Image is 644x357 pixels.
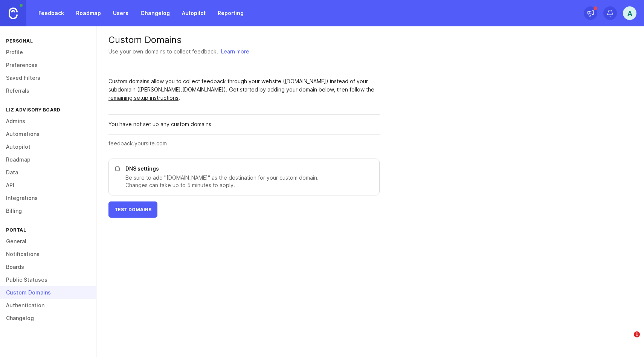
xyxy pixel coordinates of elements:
[9,8,18,19] img: Canny Home
[125,174,370,189] p: Be sure to add "[DOMAIN_NAME]" as the destination for your custom domain. Changes can take up to ...
[177,6,210,20] a: Autopilot
[72,6,105,20] a: Roadmap
[108,114,380,134] div: You have not set up any custom domains
[634,331,640,337] span: 1
[618,331,636,349] iframe: Intercom live chat
[114,207,151,212] span: Test Domains
[108,139,375,148] input: feedback.yoursite.com
[108,47,218,56] div: Use your own domains to collect feedback.
[108,95,179,101] a: remaining setup instructions
[108,6,133,20] a: Users
[136,6,174,20] a: Changelog
[221,47,249,56] a: Learn more
[34,6,69,20] a: Feedback
[213,6,248,20] a: Reporting
[125,165,370,172] p: DNS settings
[623,6,636,20] button: A
[108,35,632,44] div: Custom Domains
[108,201,157,218] button: Test Domains
[108,77,380,102] div: Custom domains allow you to collect feedback through your website ([DOMAIN_NAME]) instead of your...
